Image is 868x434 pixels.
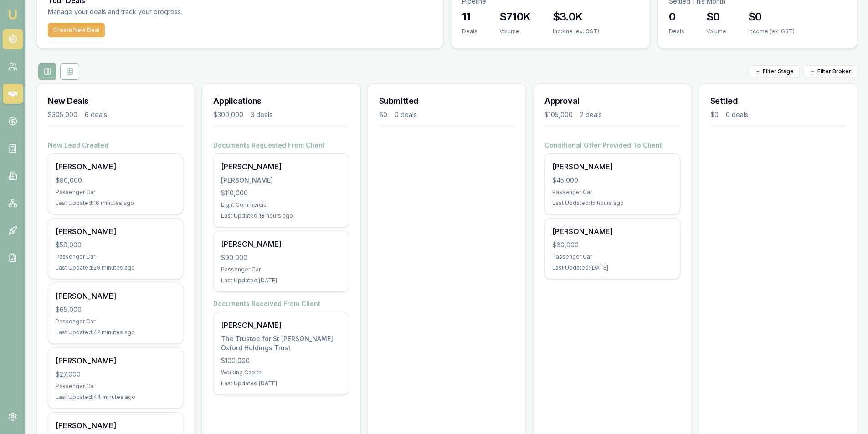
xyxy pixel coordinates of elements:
[817,68,851,75] span: Filter Broker
[221,320,341,331] div: [PERSON_NAME]
[221,189,341,198] div: $110,000
[710,95,846,107] h3: Settled
[221,239,341,250] div: [PERSON_NAME]
[221,380,341,387] div: Last Updated: [DATE]
[48,95,183,107] h3: New Deals
[803,65,857,78] button: Filter Broker
[379,110,387,119] div: $0
[221,277,341,284] div: Last Updated: [DATE]
[56,305,175,314] div: $65,000
[56,226,175,237] div: [PERSON_NAME]
[544,110,573,119] div: $105,000
[48,141,183,150] h4: New Lead Created
[552,161,672,172] div: [PERSON_NAME]
[379,95,514,107] h3: Submitted
[544,95,680,107] h3: Approval
[552,189,672,196] div: Passenger Car
[221,201,341,209] div: Light Commercial
[56,329,175,336] div: Last Updated: 42 minutes ago
[669,10,684,24] h3: 0
[726,110,748,119] div: 0 deals
[56,393,175,401] div: Last Updated: 44 minutes ago
[221,334,341,352] div: The Trustee for St [PERSON_NAME] Oxford Holdings Trust
[669,28,684,35] div: Deals
[48,7,281,17] p: Manage your deals and track your progress.
[7,9,18,20] img: emu-icon-u.png
[553,10,599,24] h3: $3.0K
[48,23,105,37] button: Create New Deal
[56,370,175,379] div: $27,000
[56,176,175,185] div: $80,000
[553,28,599,35] div: Income (ex. GST)
[748,28,795,35] div: Income (ex. GST)
[499,10,531,24] h3: $710K
[395,110,417,119] div: 0 deals
[221,369,341,376] div: Working Capital
[56,291,175,301] div: [PERSON_NAME]
[48,110,77,119] div: $305,000
[580,110,602,119] div: 2 deals
[552,240,672,250] div: $60,000
[221,266,341,273] div: Passenger Car
[552,226,672,237] div: [PERSON_NAME]
[221,253,341,262] div: $90,000
[221,161,341,172] div: [PERSON_NAME]
[56,420,175,431] div: [PERSON_NAME]
[544,141,680,150] h4: Conditional Offer Provided To Client
[706,28,726,35] div: Volume
[56,383,175,390] div: Passenger Car
[213,299,349,308] h4: Documents Received From Client
[213,141,349,150] h4: Documents Requested From Client
[56,189,175,196] div: Passenger Car
[499,28,531,35] div: Volume
[85,110,107,119] div: 6 deals
[462,10,478,24] h3: 11
[748,10,795,24] h3: $0
[462,28,478,35] div: Deals
[56,161,175,172] div: [PERSON_NAME]
[56,264,175,271] div: Last Updated: 29 minutes ago
[56,318,175,325] div: Passenger Car
[213,95,349,107] h3: Applications
[221,212,341,220] div: Last Updated: 18 hours ago
[552,176,672,185] div: $45,000
[221,176,341,185] div: [PERSON_NAME]
[251,110,272,119] div: 3 deals
[763,68,794,75] span: Filter Stage
[552,253,672,260] div: Passenger Car
[213,110,243,119] div: $300,000
[552,199,672,207] div: Last Updated: 15 hours ago
[710,110,719,119] div: $0
[56,199,175,207] div: Last Updated: 16 minutes ago
[749,65,800,78] button: Filter Stage
[552,264,672,271] div: Last Updated: [DATE]
[56,240,175,250] div: $58,000
[56,253,175,260] div: Passenger Car
[706,10,726,24] h3: $0
[56,355,175,366] div: [PERSON_NAME]
[221,356,341,365] div: $100,000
